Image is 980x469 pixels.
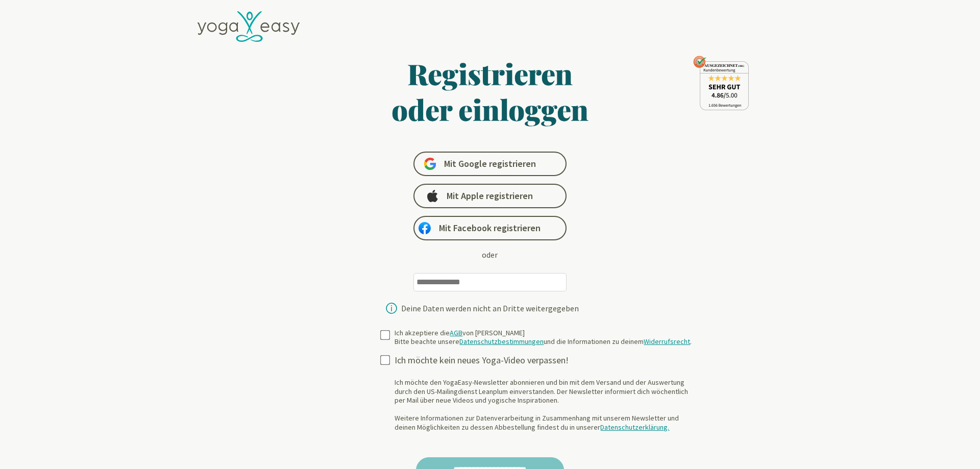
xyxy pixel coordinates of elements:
a: Mit Facebook registrieren [413,216,567,240]
div: Ich akzeptiere die von [PERSON_NAME] Bitte beachte unsere und die Informationen zu deinem . [395,329,692,347]
a: Mit Apple registrieren [413,184,567,208]
span: Mit Google registrieren [444,158,536,170]
a: Datenschutzbestimmungen [459,337,544,346]
a: Widerrufsrecht [644,337,690,346]
div: Ich möchte kein neues Yoga-Video verpassen! [395,355,700,366]
a: Datenschutzerklärung. [600,423,669,432]
div: Ich möchte den YogaEasy-Newsletter abonnieren und bin mit dem Versand und der Auswertung durch de... [395,378,700,432]
div: Deine Daten werden nicht an Dritte weitergegeben [401,304,579,312]
h1: Registrieren oder einloggen [292,56,688,127]
img: ausgezeichnet_seal.png [693,56,749,110]
div: oder [482,249,498,261]
a: Mit Google registrieren [413,152,567,176]
span: Mit Facebook registrieren [439,222,541,234]
a: AGB [450,328,462,337]
span: Mit Apple registrieren [447,190,533,202]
